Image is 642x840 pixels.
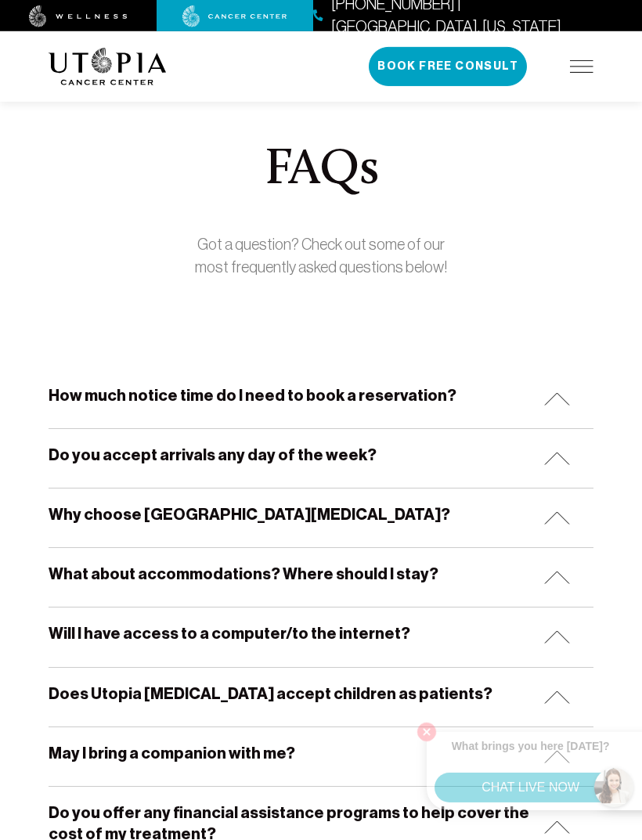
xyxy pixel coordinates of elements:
[544,690,570,704] img: icon
[570,60,593,73] img: icon-hamburger
[189,233,453,279] p: Got a question? Check out some of our most frequently asked questions below!
[49,48,167,85] img: logo
[29,5,128,27] img: wellness
[49,743,295,764] h5: May I bring a companion with me?
[544,571,570,584] img: icon
[49,564,438,585] h5: What about accommodations? Where should I stay?
[544,750,570,763] img: icon
[544,820,570,834] img: icon
[49,445,377,466] h5: Do you accept arrivals any day of the week?
[49,623,410,644] h5: Will I have access to a computer/to the internet?
[544,452,570,465] img: icon
[182,5,287,27] img: cancer center
[544,511,570,525] img: icon
[369,47,527,86] button: Book Free Consult
[544,392,570,406] img: icon
[49,385,456,406] h5: How much notice time do I need to book a reservation?
[49,504,450,525] h5: Why choose [GEOGRAPHIC_DATA][MEDICAL_DATA]?
[189,146,453,196] h1: FAQs
[544,630,570,644] img: icon
[49,683,492,705] h5: Does Utopia [MEDICAL_DATA] accept children as patients?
